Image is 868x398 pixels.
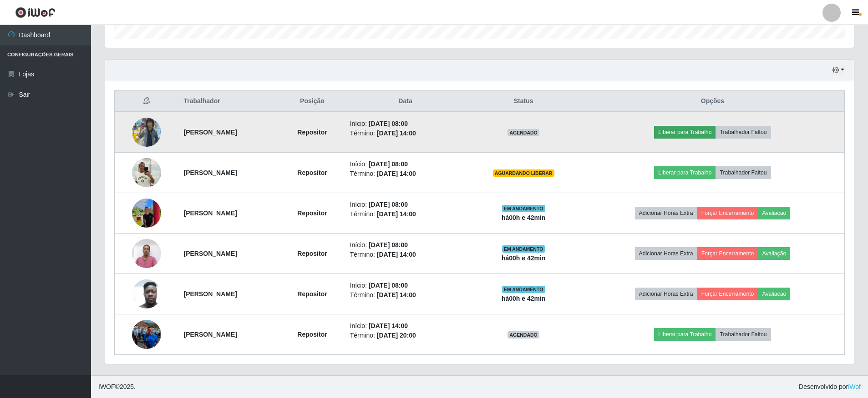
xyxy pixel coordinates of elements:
li: Início: [350,281,461,290]
span: © 2025 . [98,382,136,392]
button: Forçar Encerramento [697,288,758,300]
time: [DATE] 14:00 [377,291,416,298]
time: [DATE] 08:00 [369,241,408,249]
img: 1749856476670.jpeg [132,106,161,158]
button: Forçar Encerramento [697,207,758,219]
th: Status [466,91,581,112]
strong: Repositor [297,331,327,338]
time: [DATE] 08:00 [369,120,408,127]
button: Adicionar Horas Extra [635,247,697,260]
button: Forçar Encerramento [697,247,758,260]
button: Liberar para Trabalho [654,126,716,139]
time: [DATE] 14:00 [377,170,416,177]
th: Data [345,91,467,112]
span: AGUARDANDO LIBERAR [493,169,554,177]
li: Término: [350,129,461,138]
button: Adicionar Horas Extra [635,207,697,219]
button: Avaliação [758,207,790,219]
span: AGENDADO [508,331,539,338]
li: Início: [350,240,461,250]
span: EM ANDAMENTO [502,286,545,293]
img: 1751500002746.jpeg [132,234,161,273]
li: Término: [350,250,461,259]
button: Avaliação [758,288,790,300]
li: Término: [350,209,461,219]
li: Término: [350,331,461,340]
button: Trabalhador Faltou [716,328,771,341]
time: [DATE] 08:00 [369,282,408,289]
img: 1751250700019.jpeg [132,194,161,233]
strong: Repositor [297,250,327,257]
strong: [PERSON_NAME] [184,129,237,136]
th: Trabalhador [178,91,280,112]
time: [DATE] 14:00 [369,322,408,329]
button: Trabalhador Faltou [716,166,771,179]
button: Liberar para Trabalho [654,166,716,179]
strong: [PERSON_NAME] [184,209,237,217]
img: 1750257157431.jpeg [132,153,161,192]
strong: Repositor [297,290,327,298]
strong: Repositor [297,169,327,176]
time: [DATE] 14:00 [377,251,416,258]
strong: [PERSON_NAME] [184,250,237,257]
time: [DATE] 08:00 [369,201,408,208]
img: CoreUI Logo [15,7,56,18]
strong: há 00 h e 42 min [502,295,546,302]
time: [DATE] 14:00 [377,210,416,218]
time: [DATE] 08:00 [369,160,408,168]
strong: Repositor [297,209,327,217]
li: Início: [350,200,461,209]
li: Início: [350,321,461,331]
strong: [PERSON_NAME] [184,331,237,338]
span: EM ANDAMENTO [502,245,545,253]
strong: [PERSON_NAME] [184,290,237,298]
span: IWOF [98,383,115,390]
span: AGENDADO [508,129,539,136]
th: Posição [280,91,344,112]
img: 1752240503599.jpeg [132,274,161,313]
button: Liberar para Trabalho [654,328,716,341]
li: Início: [350,119,461,129]
th: Opções [581,91,845,112]
strong: há 00 h e 42 min [502,214,546,221]
time: [DATE] 20:00 [377,332,416,339]
button: Avaliação [758,247,790,260]
li: Término: [350,169,461,179]
button: Adicionar Horas Extra [635,288,697,300]
li: Início: [350,159,461,169]
img: 1748446152061.jpeg [132,308,161,360]
a: iWof [848,383,861,390]
button: Trabalhador Faltou [716,126,771,139]
strong: há 00 h e 42 min [502,254,546,262]
span: EM ANDAMENTO [502,205,545,212]
span: Desenvolvido por [799,382,861,392]
li: Término: [350,290,461,300]
time: [DATE] 14:00 [377,129,416,137]
strong: Repositor [297,129,327,136]
strong: [PERSON_NAME] [184,169,237,176]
